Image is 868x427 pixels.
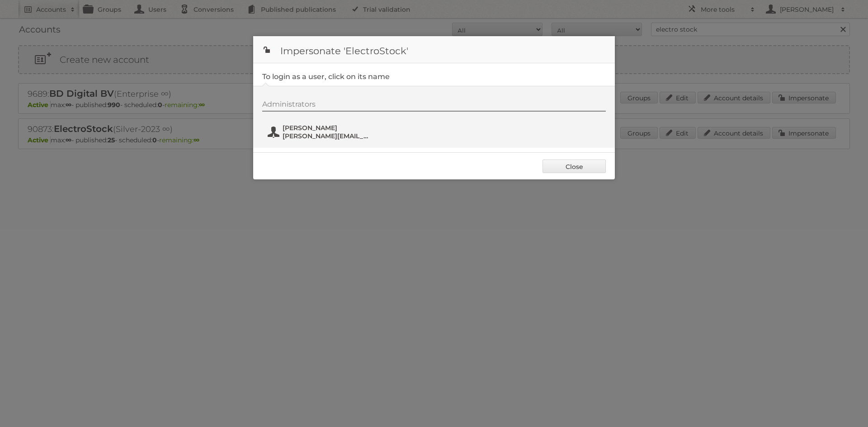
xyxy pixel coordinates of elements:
a: Close [542,160,606,173]
h1: Impersonate 'ElectroStock' [253,36,615,63]
div: Administrators [262,100,606,112]
span: [PERSON_NAME][EMAIL_ADDRESS][DOMAIN_NAME] [283,132,370,140]
span: [PERSON_NAME] [283,124,370,132]
button: [PERSON_NAME] [PERSON_NAME][EMAIL_ADDRESS][DOMAIN_NAME] [267,123,373,141]
legend: To login as a user, click on its name [262,72,390,81]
